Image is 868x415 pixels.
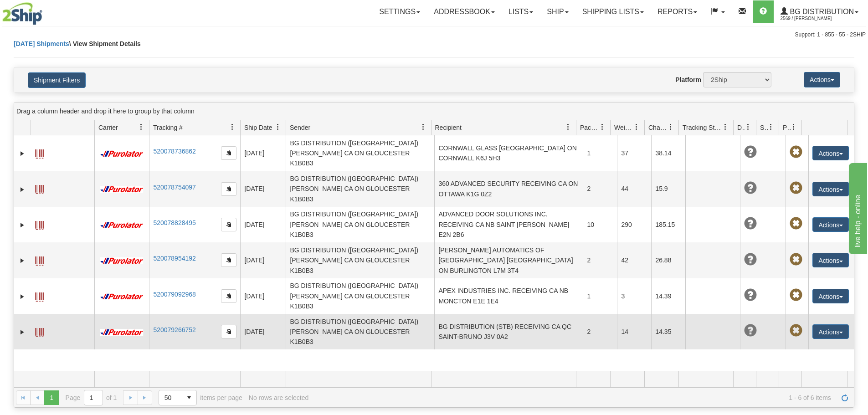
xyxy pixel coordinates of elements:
td: CORNWALL GLASS [GEOGRAPHIC_DATA] ON CORNWALL K6J 5H3 [434,135,583,171]
button: Actions [804,72,840,87]
td: BG DISTRIBUTION ([GEOGRAPHIC_DATA]) [PERSON_NAME] CA ON GLOUCESTER K1B0B3 [286,278,434,314]
a: Weight filter column settings [629,119,644,135]
a: Tracking Status filter column settings [718,119,733,135]
span: Tracking Status [683,123,722,132]
iframe: chat widget [847,161,867,254]
div: Support: 1 - 855 - 55 - 2SHIP [2,31,866,39]
button: Actions [812,253,849,267]
span: Pickup Not Assigned [790,146,802,159]
td: [DATE] [240,278,286,314]
td: 1 [583,135,617,171]
span: Pickup Not Assigned [790,182,802,195]
td: 290 [617,207,651,242]
a: 520079266752 [153,326,195,333]
a: Pickup Status filter column settings [786,119,801,135]
button: Actions [812,289,849,303]
td: 44 [617,171,651,206]
td: BG DISTRIBUTION (STB) RECEIVING CA QC SAINT-BRUNO J3V 0A2 [434,314,583,349]
a: BG Distribution 2569 / [PERSON_NAME] [774,0,865,23]
img: logo2569.jpg [2,2,42,25]
td: 37 [617,135,651,171]
td: [DATE] [240,171,286,206]
a: 520079092968 [153,291,195,298]
td: BG DISTRIBUTION ([GEOGRAPHIC_DATA]) [PERSON_NAME] CA ON GLOUCESTER K1B0B3 [286,314,434,349]
td: APEX INDUSTRIES INC. RECEIVING CA NB MONCTON E1E 1E4 [434,278,583,314]
span: Pickup Not Assigned [790,324,802,337]
span: Page of 1 [66,390,117,405]
a: Refresh [837,390,852,405]
img: 11 - Purolator [98,257,145,264]
a: Packages filter column settings [595,119,610,135]
span: Pickup Not Assigned [790,253,802,266]
a: Expand [18,328,27,337]
span: 1 - 6 of 6 items [315,394,831,401]
span: Carrier [98,123,118,132]
td: 1 [583,278,617,314]
a: Tracking # filter column settings [225,119,240,135]
a: Label [35,252,44,267]
a: Expand [18,256,27,265]
td: 2 [583,242,617,278]
a: Recipient filter column settings [560,119,576,135]
span: 50 [164,393,176,402]
button: Copy to clipboard [221,218,236,231]
span: Pickup Status [783,123,791,132]
a: Delivery Status filter column settings [740,119,756,135]
td: BG DISTRIBUTION ([GEOGRAPHIC_DATA]) [PERSON_NAME] CA ON GLOUCESTER K1B0B3 [286,242,434,278]
td: [DATE] [240,207,286,242]
td: 15.9 [651,171,685,206]
button: Shipment Filters [28,72,86,88]
a: 520078828495 [153,219,195,226]
span: BG Distribution [788,8,854,15]
a: Label [35,217,44,231]
a: Settings [372,0,427,23]
td: 2 [583,171,617,206]
span: Page 1 [44,390,59,405]
td: 10 [583,207,617,242]
td: BG DISTRIBUTION ([GEOGRAPHIC_DATA]) [PERSON_NAME] CA ON GLOUCESTER K1B0B3 [286,135,434,171]
img: 11 - Purolator [98,329,145,336]
button: Actions [812,146,849,160]
img: 11 - Purolator [98,186,145,193]
td: [PERSON_NAME] AUTOMATICS OF [GEOGRAPHIC_DATA] [GEOGRAPHIC_DATA] ON BURLINGTON L7M 3T4 [434,242,583,278]
button: Actions [812,217,849,232]
td: 185.15 [651,207,685,242]
a: 520078954192 [153,255,195,262]
span: Sender [290,123,310,132]
a: Addressbook [427,0,502,23]
button: Copy to clipboard [221,146,236,160]
div: grid grouping header [14,102,854,120]
td: 26.88 [651,242,685,278]
td: 14 [617,314,651,349]
a: Shipment Issues filter column settings [763,119,779,135]
span: Tracking # [153,123,183,132]
span: Pickup Not Assigned [790,217,802,230]
td: BG DISTRIBUTION ([GEOGRAPHIC_DATA]) [PERSON_NAME] CA ON GLOUCESTER K1B0B3 [286,171,434,206]
img: 11 - Purolator [98,150,145,157]
div: live help - online [7,5,84,16]
a: Expand [18,149,27,158]
a: Label [35,324,44,338]
td: 14.35 [651,314,685,349]
a: Sender filter column settings [416,119,431,135]
img: 11 - Purolator [98,293,145,300]
span: Unknown [744,289,757,302]
a: Label [35,145,44,160]
input: Page 1 [84,390,103,405]
a: Label [35,288,44,303]
a: Expand [18,292,27,301]
span: Charge [648,123,668,132]
span: Page sizes drop down [159,390,197,405]
a: Expand [18,185,27,194]
a: Ship Date filter column settings [270,119,286,135]
a: Ship [540,0,575,23]
span: Unknown [744,182,757,195]
a: Label [35,181,44,195]
a: Carrier filter column settings [134,119,149,135]
td: 3 [617,278,651,314]
span: Pickup Not Assigned [790,289,802,302]
a: Reports [651,0,704,23]
td: 2 [583,314,617,349]
button: Actions [812,324,849,339]
a: 520078754097 [153,184,195,191]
